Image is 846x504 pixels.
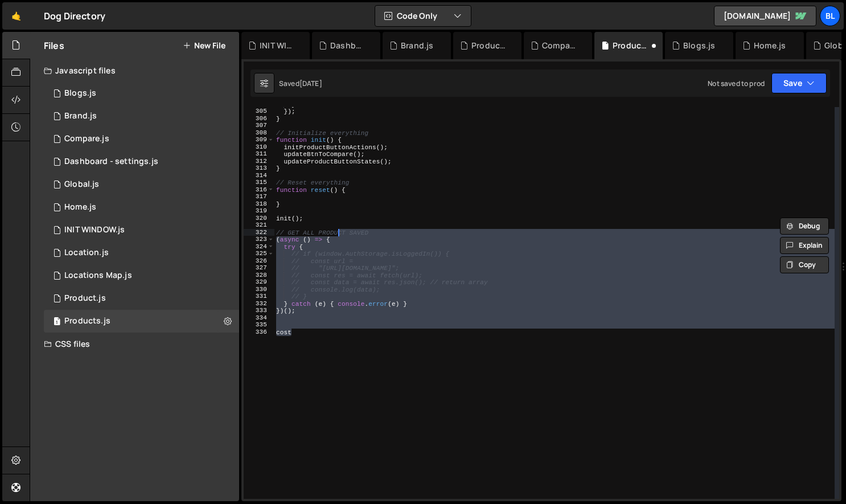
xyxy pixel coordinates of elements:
[244,264,274,272] div: 327
[244,307,274,314] div: 333
[279,79,322,88] div: Saved
[44,219,239,241] div: 16220/44477.js
[44,241,239,264] : 16220/43679.js
[44,196,239,219] div: 16220/44319.js
[244,215,274,222] div: 320
[44,128,239,150] div: 16220/44328.js
[330,40,367,51] div: Dashboard - settings.js
[683,40,715,51] div: Blogs.js
[771,73,827,93] button: Save
[244,300,274,308] div: 332
[714,6,816,26] a: [DOMAIN_NAME]
[244,129,274,137] div: 308
[64,179,99,190] div: Global.js
[64,316,110,326] div: Products.js
[44,173,239,196] div: 16220/43681.js
[64,225,125,235] div: INIT WINDOW.js
[64,111,97,121] div: Brand.js
[44,9,105,23] div: Dog Directory
[244,172,274,179] div: 314
[244,329,274,336] div: 336
[44,105,239,128] div: 16220/44394.js
[244,193,274,200] div: 317
[64,293,106,304] div: Product.js
[244,243,274,251] div: 324
[64,202,96,212] div: Home.js
[64,88,96,99] div: Blogs.js
[244,144,274,151] div: 310
[471,40,508,51] div: Product.js
[244,115,274,122] div: 306
[30,333,239,355] div: CSS files
[613,40,649,51] div: Products.js
[244,286,274,293] div: 330
[754,40,786,51] div: Home.js
[44,287,239,310] div: 16220/44393.js
[30,59,239,82] div: Javascript files
[54,318,60,327] span: 1
[260,40,296,51] div: INIT WINDOW.js
[299,79,322,88] div: [DATE]
[708,79,765,88] div: Not saved to prod
[183,41,225,50] button: New File
[244,186,274,194] div: 316
[244,207,274,215] div: 319
[44,82,239,105] div: 16220/44321.js
[44,150,239,173] div: 16220/44476.js
[44,39,64,52] h2: Files
[2,2,30,30] a: 🤙
[244,179,274,186] div: 315
[244,321,274,329] div: 335
[244,229,274,236] div: 322
[244,165,274,172] div: 313
[244,200,274,208] div: 318
[244,150,274,158] div: 311
[542,40,578,51] div: Compare.js
[64,248,109,258] div: Location.js
[244,257,274,265] div: 326
[244,122,274,129] div: 307
[780,218,829,235] button: Debug
[64,157,158,167] div: Dashboard - settings.js
[244,158,274,165] div: 312
[244,278,274,286] div: 329
[244,136,274,144] div: 309
[780,256,829,273] button: Copy
[820,6,840,26] a: Bl
[244,272,274,279] div: 328
[244,108,274,115] div: 305
[244,236,274,243] div: 323
[780,237,829,254] button: Explain
[244,250,274,257] div: 325
[244,222,274,229] div: 321
[44,264,239,287] div: 16220/43680.js
[64,134,109,144] div: Compare.js
[244,293,274,300] div: 331
[244,314,274,322] div: 334
[64,271,132,281] div: Locations Map.js
[44,310,239,333] div: 16220/44324.js
[375,6,471,26] button: Code Only
[401,40,433,51] div: Brand.js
